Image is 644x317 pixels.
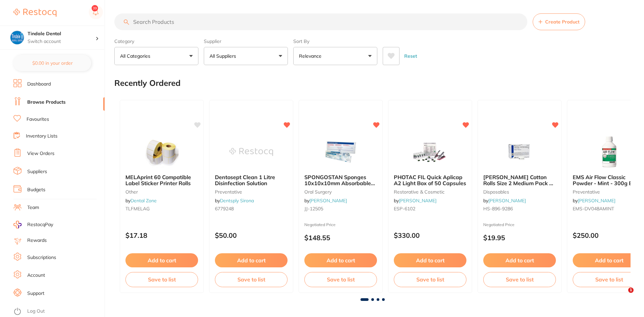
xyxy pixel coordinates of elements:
small: JJ-12505 [304,206,377,211]
img: HENRY SCHEIN Cotton Rolls Size 2 Medium Pack of 2000 [498,135,541,169]
b: HENRY SCHEIN Cotton Rolls Size 2 Medium Pack of 2000 [483,174,556,187]
button: All Suppliers [204,47,288,65]
a: Subscriptions [27,254,56,261]
a: RestocqPay [13,221,53,228]
p: $330.00 [394,231,466,239]
small: restorative & cosmetic [394,189,466,195]
a: Dental Zone [130,198,157,204]
p: $19.95 [483,234,556,242]
button: Save to list [125,272,198,287]
img: Tindale Dental [10,31,24,44]
a: Team [27,204,39,211]
a: View Orders [27,150,54,157]
button: Save to list [304,272,377,287]
small: preventative [215,189,288,195]
b: SPONGOSTAN Sponges 10x10x10mm Absorbable Gelatin Pack of 24 [304,174,377,187]
img: EMS Air Flow Classic Powder - Mint - 300g Bottle [587,135,631,169]
small: TLFMELAG [125,206,198,211]
img: MELAprint 60 Compatible Label Sticker Printer Rolls [140,135,184,169]
button: Log Out [13,306,103,317]
h4: Tindale Dental [28,31,96,37]
label: Supplier [204,38,288,44]
small: ESP-6102 [394,206,466,211]
img: Dentosept Clean 1 Litre Disinfection Solution [229,135,273,169]
a: Inventory Lists [26,133,58,140]
label: Sort By [293,38,377,44]
a: Restocq Logo [13,5,56,20]
button: Add to cart [394,253,466,267]
p: $17.18 [125,231,198,239]
small: other [125,189,198,195]
a: Dashboard [27,81,51,88]
button: All Categories [114,47,198,65]
img: PHOTAC FIL Quick Aplicap A2 Light Box of 50 Capsules [408,135,452,169]
span: 1 [628,287,634,293]
p: All Suppliers [210,53,239,59]
img: SPONGOSTAN Sponges 10x10x10mm Absorbable Gelatin Pack of 24 [319,135,363,169]
a: Rewards [27,237,47,244]
iframe: Intercom live chat [614,287,631,304]
small: Negotiated Price [483,222,556,227]
h2: Recently Ordered [114,78,181,88]
button: Add to cart [125,253,198,267]
button: $0.00 in your order [13,55,91,71]
button: Add to cart [215,253,288,267]
a: Suppliers [27,168,47,175]
button: Add to cart [304,253,377,267]
a: Account [27,272,45,279]
a: [PERSON_NAME] [578,198,615,204]
small: disposables [483,189,556,195]
span: by [573,198,615,204]
small: HS-896-9286 [483,206,556,211]
button: Reset [402,47,419,65]
button: Save to list [394,272,466,287]
span: by [215,198,254,204]
p: $148.55 [304,234,377,242]
button: Create Product [533,13,585,30]
span: by [125,198,157,204]
b: PHOTAC FIL Quick Aplicap A2 Light Box of 50 Capsules [394,174,466,187]
span: by [394,198,437,204]
span: by [304,198,347,204]
label: Category [114,38,198,44]
input: Search Products [114,13,527,30]
a: [PERSON_NAME] [399,198,437,204]
b: MELAprint 60 Compatible Label Sticker Printer Rolls [125,174,198,187]
span: RestocqPay [27,221,53,228]
a: Log Out [27,308,45,315]
span: Create Product [545,19,579,24]
img: Restocq Logo [13,9,56,17]
a: Support [27,290,44,297]
span: by [483,198,526,204]
a: Browse Products [27,99,66,106]
a: [PERSON_NAME] [488,198,526,204]
small: oral surgery [304,189,377,195]
small: Negotiated Price [304,222,377,227]
button: Save to list [215,272,288,287]
p: Switch account [28,38,96,45]
p: $50.00 [215,231,288,239]
a: Dentsply Sirona [220,198,254,204]
a: [PERSON_NAME] [309,198,347,204]
p: All Categories [120,53,153,59]
button: Add to cart [483,253,556,267]
button: Save to list [483,272,556,287]
button: Relevance [293,47,377,65]
img: RestocqPay [13,221,22,228]
small: 6779248 [215,206,288,211]
a: Favourites [27,116,49,123]
p: Relevance [299,53,324,59]
b: Dentosept Clean 1 Litre Disinfection Solution [215,174,288,187]
a: Budgets [27,187,45,193]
